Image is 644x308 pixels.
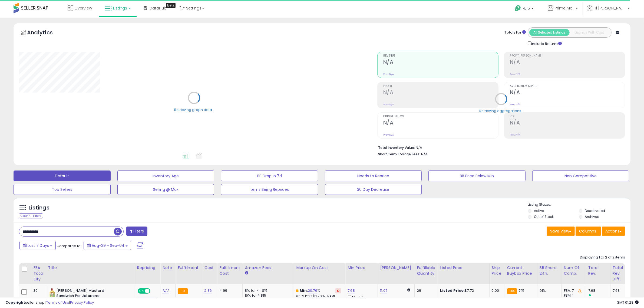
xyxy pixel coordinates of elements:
div: $7.72 [440,288,485,293]
a: Help [510,1,539,18]
span: Listings [113,5,127,11]
button: BB Price Below Min [428,171,526,181]
span: Columns [579,228,596,234]
div: 91% [540,288,557,293]
span: Help [523,6,530,11]
div: Clear All Filters [19,213,43,218]
span: DataHub [150,5,167,11]
div: 7.68 [613,288,623,293]
button: BB Drop in 7d [221,171,318,181]
a: 20.76 [308,288,317,293]
span: Aug-29 - Sep-04 [92,243,124,248]
div: Total Rev. Diff. [613,265,625,282]
button: 30 Day Decrease [325,184,422,195]
div: Win BuyBox [137,297,156,302]
label: Out of Stock [534,214,554,219]
div: Fulfillment Cost [219,265,240,276]
a: Privacy Policy [70,300,94,305]
div: Listed Price [440,265,487,271]
label: Deactivated [585,208,605,213]
div: Totals For [505,30,526,35]
button: Filters [126,227,147,236]
button: Inventory Age [117,171,214,181]
div: FBA: 7 [564,288,582,293]
div: Markup on Cost [296,265,343,271]
label: Active [534,208,544,213]
div: Min Price [348,265,375,271]
a: Hi [PERSON_NAME] [587,5,630,18]
span: 2025-09-12 01:28 GMT [617,300,639,305]
button: Columns [576,227,601,236]
button: Selling @ Max [117,184,214,195]
b: Listed Price: [440,288,465,293]
a: Terms of Use [46,300,69,305]
p: 6.38% Profit [PERSON_NAME] [296,294,341,298]
button: Non Competitive [532,171,629,181]
span: Hi [PERSON_NAME] [594,5,626,11]
div: 29 [417,288,434,293]
div: [PERSON_NAME] [380,265,412,271]
button: Aug-29 - Sep-04 [84,241,131,250]
div: 4.99 [219,288,238,293]
i: Get Help [514,5,521,12]
div: Fulfillable Quantity [417,265,435,276]
div: Ship Price [492,265,503,276]
button: Default [14,171,111,181]
div: 15% for > $15 [245,293,290,298]
div: Retrieving graph data.. [174,107,214,112]
h5: Listings [29,204,49,212]
div: 8% for <= $15 [245,288,290,293]
div: 0.00 [492,288,501,293]
button: Save View [547,227,575,236]
div: Amazon Fees [245,265,292,271]
h5: Analytics [27,29,63,38]
a: 11.07 [380,288,387,293]
div: Displaying 1 to 2 of 2 items [580,255,625,260]
small: FBA [507,288,517,294]
div: Note [163,265,173,271]
div: seller snap | | [5,300,94,305]
button: Needs to Reprice [325,171,422,181]
div: Retrieving aggregations.. [479,108,523,113]
button: Top Sellers [14,184,111,195]
button: Last 7 Days [19,241,56,250]
b: Min: [300,288,308,293]
div: % [296,288,341,298]
div: BB Share 24h. [540,265,559,276]
div: 30 [33,288,42,293]
span: Overview [74,5,92,11]
a: N/A [163,288,169,293]
button: Actions [602,227,625,236]
div: 7.68 [588,288,610,293]
div: FBM: 1 [564,293,582,298]
div: Num of Comp. [564,265,584,276]
div: Current Buybox Price [507,265,535,276]
div: Fulfillment [178,265,200,271]
a: 2.36 [204,288,212,293]
span: ON [138,289,145,293]
a: 7.68 [348,288,355,293]
span: Last 7 Days [28,243,49,248]
div: Repricing [137,265,158,271]
div: Include Returns [524,40,568,46]
img: 51MZKQPxGLL._SL40_.jpg [49,288,55,299]
small: Amazon Fees. [245,271,248,276]
b: [PERSON_NAME] Mustard Sandwich Pal Jalapeno [56,288,122,300]
small: FBA [178,288,188,294]
strong: Copyright [5,300,25,305]
span: OFF [150,289,158,293]
span: Compared to: [57,243,81,248]
div: Total Rev. [588,265,608,276]
button: Listings With Cost [569,29,610,36]
div: Cost [204,265,215,271]
span: Prime Mall [555,5,574,11]
span: 7.15 [518,288,525,293]
div: FBA Total Qty [33,265,44,282]
button: Items Being Repriced [221,184,318,195]
label: Archived [585,214,600,219]
div: Tooltip anchor [166,3,176,8]
div: Title [48,265,133,271]
th: The percentage added to the cost of goods (COGS) that forms the calculator for Min & Max prices. [294,263,345,284]
button: All Selected Listings [529,29,570,36]
p: Listing States: [528,202,630,207]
